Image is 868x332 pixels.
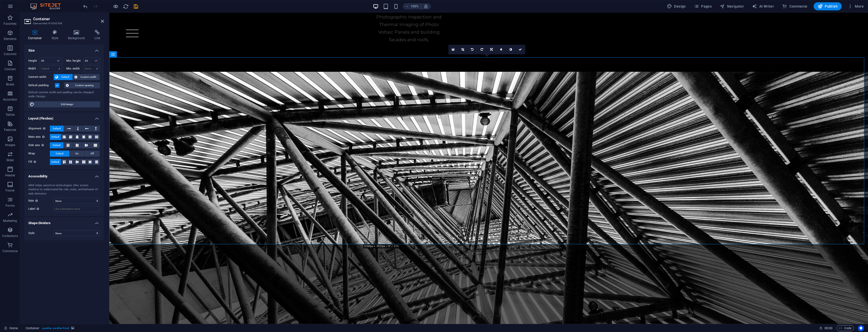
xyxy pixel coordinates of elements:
[858,325,864,331] button: Usercentrics
[824,325,832,331] span: 00 00
[48,30,64,40] h4: Style
[53,142,60,148] span: Default
[3,249,18,253] p: Commerce
[780,2,810,10] button: Commerce
[51,134,59,140] span: Default
[123,4,129,9] i: Reload page
[28,126,50,132] label: Alignment
[54,74,73,80] button: Default
[28,151,50,157] label: Wrap
[24,44,104,54] h4: Size
[516,45,525,54] a: Confirm ( Ctrl ⏎ )
[56,151,63,157] span: Default
[839,325,852,331] span: Code
[819,325,833,331] h6: Session time
[6,82,14,86] p: Boxes
[782,4,808,9] span: Commerce
[6,113,15,117] p: Tables
[28,142,50,148] label: Side axis
[410,3,419,9] h6: 100%
[477,45,487,54] a: Rotate right 90°
[6,204,15,208] p: Forms
[28,159,50,165] label: Fill
[692,2,714,10] button: Pages
[50,134,61,140] button: Default
[750,2,776,10] button: AI Writer
[694,4,712,9] span: Pages
[29,3,67,9] img: Editor Logo
[752,4,774,9] span: AI Writer
[814,2,842,10] button: Publish
[50,159,61,165] button: Default
[66,59,83,62] label: Min. height
[28,134,50,140] label: Main axis
[3,98,17,102] p: Accordion
[28,101,100,107] button: Edit design
[5,143,15,147] p: Images
[665,2,688,10] div: Design (Ctrl+Alt+Y)
[71,327,74,329] i: This element contains a background
[448,45,458,54] a: Select files from the file manager, stock photos, or upload file(s)
[91,30,104,40] h4: Link
[6,188,15,193] p: Footer
[54,206,100,212] input: Use a descriptive name
[6,158,14,162] p: Slider
[33,21,94,26] h3: Element #ed-916500598
[4,22,16,26] p: Favorites
[424,4,428,9] i: On resize automatically adjust zoom level to fit chosen device.
[26,325,74,331] nav: breadcrumb
[85,151,100,157] button: Off
[28,198,39,204] span: Role
[667,4,686,9] span: Design
[28,206,54,212] label: Label
[66,67,83,70] label: Min. width
[51,159,59,165] span: Default
[4,37,17,41] p: Elements
[403,3,421,9] button: 100%
[113,3,119,9] button: Click here to leave preview mode and continue editing
[53,126,61,132] span: Default
[720,4,744,9] span: Navigator
[506,45,516,54] a: Greyscale
[50,151,69,157] button: Default
[458,45,468,54] a: Crop mode
[4,325,18,331] a: Click to cancel selection. Double-click to open Pages
[487,45,496,54] a: Change orientation
[133,4,139,9] i: Save (Ctrl+S)
[28,67,40,70] label: Width
[4,128,16,132] p: Features
[24,217,104,226] h4: Shape Dividers
[28,82,55,88] label: Default padding
[82,4,88,9] i: Undo: Change text color (Ctrl+Z)
[82,3,88,9] button: undo
[4,52,16,56] p: Columns
[818,4,838,9] span: Publish
[41,325,69,331] span: . parallax .parallax-fixed
[60,74,71,80] span: Default
[24,170,104,179] h4: Accessibility
[64,82,100,88] button: Custom spacing
[50,126,64,132] button: Default
[75,151,79,157] span: On
[848,4,864,9] span: More
[133,3,139,9] button: save
[64,30,91,40] h4: Background
[468,45,477,54] a: Rotate left 90°
[73,74,100,80] button: Custom width
[28,231,35,235] span: Style
[28,74,54,80] label: Content width
[79,74,98,80] span: Custom width
[28,59,40,62] label: Height
[837,325,854,331] button: Code
[24,112,104,122] h4: Layout (Flexbox)
[665,2,688,10] button: Design
[5,173,15,177] p: Header
[70,151,84,157] button: On
[828,326,829,330] span: :
[123,3,129,9] button: reload
[2,234,18,238] p: Collections
[36,101,98,107] span: Edit design
[24,30,48,40] h4: Container
[26,325,40,331] span: Click to select. Double-click to edit
[496,45,506,54] a: Blur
